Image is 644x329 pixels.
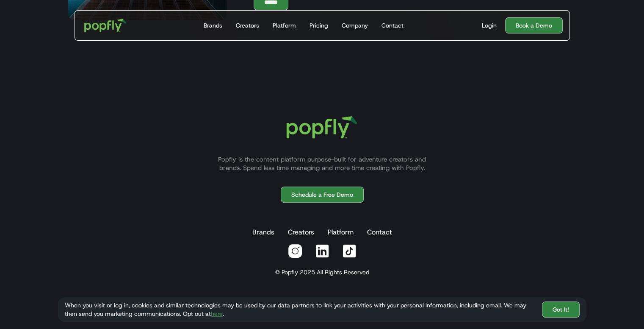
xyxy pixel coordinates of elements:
[505,17,563,33] a: Book a Demo
[211,310,223,318] a: here
[365,224,394,241] a: Contact
[65,301,535,318] div: When you visit or log in, cookies and similar technologies may be used by our data partners to li...
[275,268,369,276] div: © Popfly 2025 All Rights Reserved
[232,11,263,40] a: Creators
[204,21,222,30] div: Brands
[200,11,226,40] a: Brands
[78,13,133,38] a: home
[478,21,500,30] a: Login
[381,21,404,30] div: Contact
[306,11,332,40] a: Pricing
[310,21,328,30] div: Pricing
[542,301,580,318] a: Got It!
[338,11,371,40] a: Company
[286,224,316,241] a: Creators
[236,21,259,30] div: Creators
[251,224,276,241] a: Brands
[482,21,497,30] div: Login
[208,155,437,172] p: Popfly is the content platform purpose-built for adventure creators and brands. Spend less time m...
[281,187,364,203] a: Schedule a Free Demo
[378,11,407,40] a: Contact
[326,224,355,241] a: Platform
[269,11,299,40] a: Platform
[342,21,368,30] div: Company
[273,21,296,30] div: Platform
